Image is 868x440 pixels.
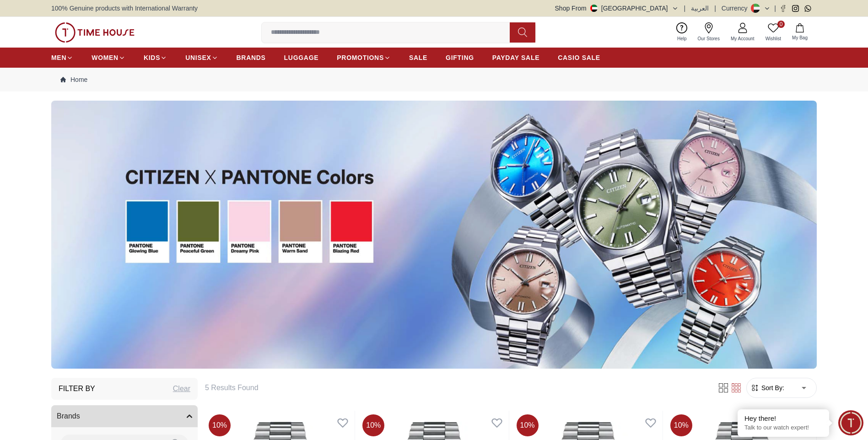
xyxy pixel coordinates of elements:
[337,49,391,66] a: PROMOTIONS
[55,22,135,43] img: ...
[209,414,231,436] span: 10 %
[51,68,817,91] nav: Breadcrumb
[205,382,706,393] h6: 5 Results Found
[780,5,787,12] a: Facebook
[694,35,723,42] span: Our Stores
[144,49,167,66] a: KIDS
[674,35,690,42] span: Help
[284,49,319,66] a: LUGGAGE
[59,383,95,394] h3: Filter By
[284,53,319,62] span: LUGGAGE
[787,21,813,43] button: My Bag
[92,53,119,62] span: WOMEN
[555,4,679,13] button: Shop From[GEOGRAPHIC_DATA]
[760,383,784,392] span: Sort By:
[750,383,784,392] button: Sort By:
[838,410,863,435] div: Chat Widget
[237,53,266,62] span: BRANDS
[714,4,716,13] span: |
[409,53,427,62] span: SALE
[590,5,598,12] img: United Arab Emirates
[60,75,87,84] a: Home
[362,414,384,436] span: 10 %
[57,411,80,422] span: Brands
[185,49,218,66] a: UNISEX
[446,49,474,66] a: GIFTING
[691,4,709,13] button: العربية
[558,49,600,66] a: CASIO SALE
[727,35,758,42] span: My Account
[760,21,787,44] a: 0Wishlist
[237,49,266,66] a: BRANDS
[173,383,190,394] div: Clear
[670,414,692,436] span: 10 %
[692,21,725,44] a: Our Stores
[744,414,822,423] div: Hey there!
[558,53,600,62] span: CASIO SALE
[51,4,198,13] span: 100% Genuine products with International Warranty
[492,53,539,62] span: PAYDAY SALE
[672,21,692,44] a: Help
[144,53,160,62] span: KIDS
[804,5,811,12] a: Whatsapp
[774,4,776,13] span: |
[92,49,125,66] a: WOMEN
[337,53,384,62] span: PROMOTIONS
[792,5,799,12] a: Instagram
[492,49,539,66] a: PAYDAY SALE
[744,424,822,432] p: Talk to our watch expert!
[777,21,785,28] span: 0
[51,101,817,369] img: ...
[51,53,66,62] span: MEN
[51,405,198,427] button: Brands
[51,49,73,66] a: MEN
[722,4,751,13] div: Currency
[409,49,427,66] a: SALE
[185,53,211,62] span: UNISEX
[684,4,686,13] span: |
[446,53,474,62] span: GIFTING
[762,35,785,42] span: Wishlist
[788,34,811,41] span: My Bag
[517,414,539,436] span: 10 %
